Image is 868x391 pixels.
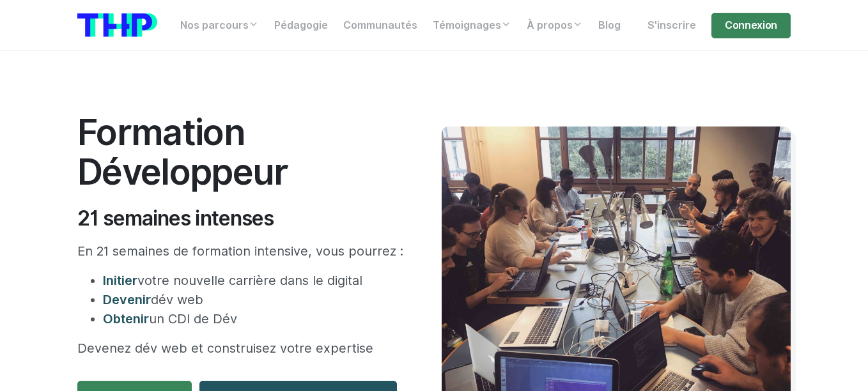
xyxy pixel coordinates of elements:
a: Blog [591,13,628,38]
a: Témoignages [425,13,519,38]
span: Devenir [103,292,151,307]
a: S'inscrire [640,13,704,38]
img: logo [77,13,157,37]
a: Nos parcours [173,13,267,38]
span: Obtenir [103,311,149,326]
a: Communautés [336,13,425,38]
a: Connexion [711,13,791,38]
li: votre nouvelle carrière dans le digital [103,271,403,290]
li: un CDI de Dév [103,309,403,328]
li: dév web [103,290,403,309]
h2: 21 semaines intenses [77,206,403,231]
h1: Formation Développeur [77,112,403,191]
p: En 21 semaines de formation intensive, vous pourrez : [77,241,403,261]
p: Devenez dév web et construisez votre expertise [77,339,403,358]
a: À propos [519,13,591,38]
a: Pédagogie [267,13,336,38]
span: Initier [103,273,137,288]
